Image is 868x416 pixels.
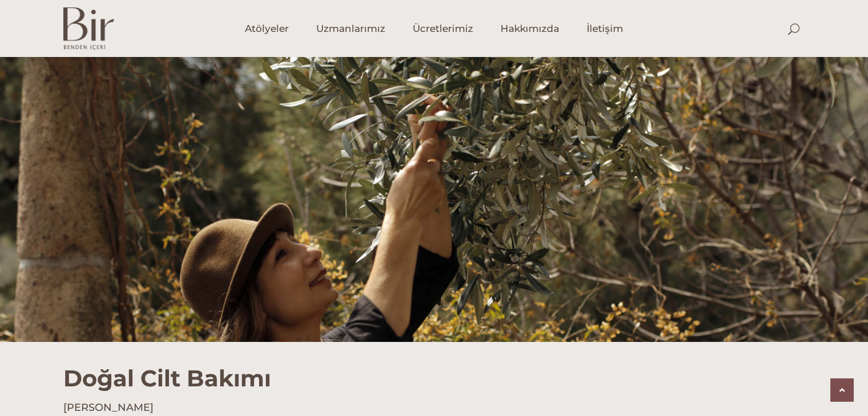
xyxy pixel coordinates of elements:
[63,342,805,392] h1: Doğal Cilt Bakımı
[245,22,289,35] span: Atölyeler
[413,22,473,35] span: Ücretlerimiz
[63,401,805,415] h4: [PERSON_NAME]
[500,22,559,35] span: Hakkımızda
[316,22,385,35] span: Uzmanlarımız
[587,22,623,35] span: İletişim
